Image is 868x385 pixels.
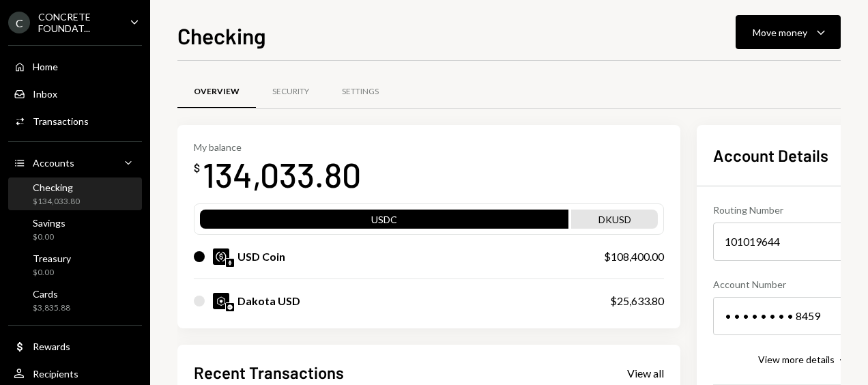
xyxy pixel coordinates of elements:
[272,86,309,98] div: Security
[627,367,664,380] div: View all
[33,341,70,352] div: Rewards
[8,213,142,246] a: Savings$0.00
[8,109,142,133] a: Transactions
[177,22,266,49] h1: Checking
[33,253,71,264] div: Treasury
[342,86,379,98] div: Settings
[194,86,240,98] div: Overview
[226,303,234,311] img: base-mainnet
[758,354,835,365] div: View more details
[33,267,71,279] div: $0.00
[33,302,70,314] div: $3,835.88
[194,141,361,153] div: My balance
[8,284,142,317] a: Cards$3,835.88
[627,365,664,380] a: View all
[237,293,300,309] div: Dakota USD
[33,182,80,193] div: Checking
[33,61,58,72] div: Home
[194,161,200,175] div: $
[33,88,57,100] div: Inbox
[200,212,568,231] div: USDC
[33,115,89,127] div: Transactions
[610,293,664,309] div: $25,633.80
[203,153,361,196] div: 134,033.80
[736,15,841,49] button: Move money
[38,11,119,34] div: CONCRETE FOUNDAT...
[256,74,325,109] a: Security
[33,196,80,208] div: $134,033.80
[8,12,30,33] div: C
[33,217,66,229] div: Savings
[213,248,229,265] img: USDC
[226,259,234,267] img: ethereum-mainnet
[237,248,285,265] div: USD Coin
[33,157,74,169] div: Accounts
[33,368,78,380] div: Recipients
[325,74,395,109] a: Settings
[8,150,142,175] a: Accounts
[8,334,142,358] a: Rewards
[194,361,344,384] h2: Recent Transactions
[8,81,142,106] a: Inbox
[213,293,229,309] img: DKUSD
[753,25,807,40] div: Move money
[8,248,142,281] a: Treasury$0.00
[33,288,70,300] div: Cards
[571,212,658,231] div: DKUSD
[758,353,851,368] button: View more details
[177,74,256,109] a: Overview
[33,231,66,243] div: $0.00
[8,54,142,79] a: Home
[8,177,142,210] a: Checking$134,033.80
[604,248,664,265] div: $108,400.00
